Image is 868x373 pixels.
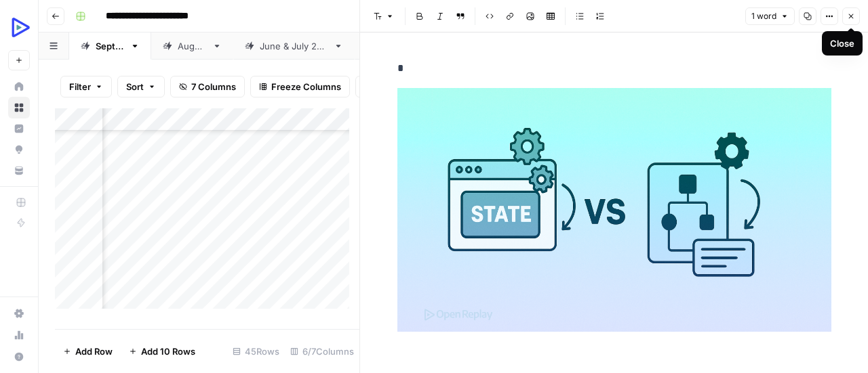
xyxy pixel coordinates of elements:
[233,32,355,60] a: [DATE] & [DATE]
[8,160,30,181] a: Your Data
[178,39,207,53] div: [DATE]
[170,76,245,97] button: 7 Columns
[745,7,795,25] button: 1 word
[751,10,776,22] span: 1 word
[8,139,30,160] a: Opportunities
[126,80,144,93] span: Sort
[121,341,203,362] button: Add 10 Rows
[55,341,121,362] button: Add Row
[285,341,359,362] div: 6/7 Columns
[8,346,30,368] button: Help + Support
[227,341,285,362] div: 45 Rows
[151,32,233,60] a: [DATE]
[260,39,328,53] div: [DATE] & [DATE]
[60,76,112,97] button: Filter
[191,80,236,93] span: 7 Columns
[96,39,125,53] div: [DATE]
[117,76,165,97] button: Sort
[8,324,30,346] a: Usage
[75,345,113,358] span: Add Row
[8,76,30,97] a: Home
[141,345,195,358] span: Add 10 Rows
[8,97,30,118] a: Browse
[271,80,341,93] span: Freeze Columns
[8,11,30,45] button: Workspace: OpenReplay
[830,37,854,50] div: Close
[8,303,30,324] a: Settings
[8,16,33,40] img: OpenReplay Logo
[397,88,831,332] img: State%20Management_%20Built-In%20vs%20External%20Libraries.jpg
[8,118,30,139] a: Insights
[250,76,350,97] button: Freeze Columns
[69,32,151,60] a: [DATE]
[69,80,91,93] span: Filter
